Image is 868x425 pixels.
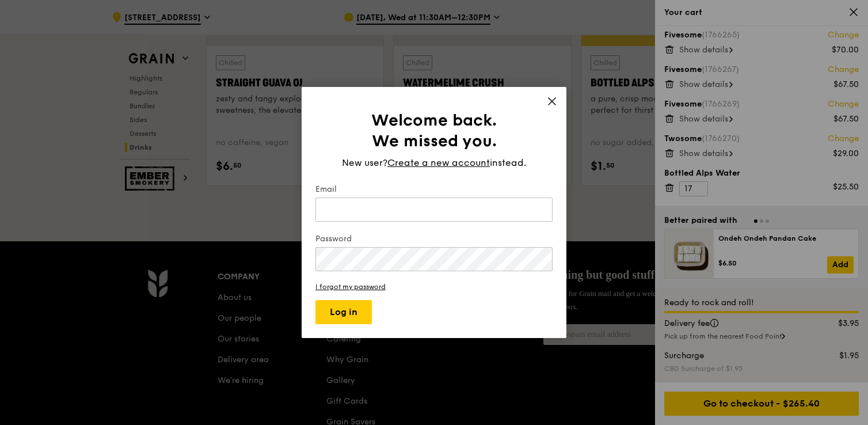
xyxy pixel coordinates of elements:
[342,157,387,168] span: New user?
[315,233,553,245] label: Password
[490,157,526,168] span: instead.
[387,156,490,170] span: Create a new account
[315,283,553,291] a: I forgot my password
[315,184,553,195] label: Email
[315,300,372,324] button: Log in
[315,110,553,151] h1: Welcome back. We missed you.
